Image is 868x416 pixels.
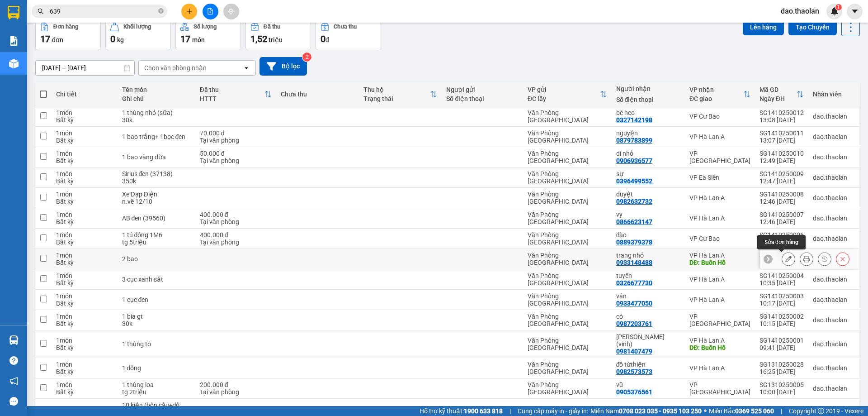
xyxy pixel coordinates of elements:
[528,86,600,93] div: VP gửi
[528,361,607,375] div: Văn Phòng [GEOGRAPHIC_DATA]
[122,276,191,283] div: 3 cục xanh sắt
[38,8,44,14] span: search
[56,337,113,344] div: 1 món
[689,344,750,351] div: DĐ: Buôn Hồ
[689,276,750,283] div: VP Hà Lan A
[123,24,151,30] div: Khối lượng
[616,191,680,198] div: duyệt
[250,33,267,44] span: 1,52
[704,409,707,413] span: ⚪️
[813,194,854,201] div: dao.thaolan
[200,95,264,102] div: HTTT
[363,95,430,102] div: Trạng thái
[56,157,113,164] div: Bất kỳ
[616,109,680,116] div: bé heo
[175,18,241,50] button: Số lượng17món
[689,313,750,327] div: VP [GEOGRAPHIC_DATA]
[813,91,854,98] div: Nhân viên
[616,198,652,205] div: 0982632732
[813,133,854,140] div: dao.thaolan
[759,279,804,287] div: 10:35 [DATE]
[200,137,272,144] div: Tại văn phòng
[200,129,272,137] div: 70.000 đ
[192,36,205,43] span: món
[181,4,197,19] button: plus
[528,191,607,205] div: Văn Phòng [GEOGRAPHIC_DATA]
[56,272,113,279] div: 1 món
[774,5,826,17] span: dao.thaolan
[759,368,804,375] div: 16:25 [DATE]
[5,54,104,67] li: Thảo Lan
[759,95,797,102] div: Ngày ĐH
[122,320,191,327] div: 30k
[528,129,607,144] div: Văn Phòng [GEOGRAPHIC_DATA]
[619,407,702,415] strong: 0708 023 035 - 0935 103 250
[847,4,863,19] button: caret-down
[245,18,311,50] button: Đã thu1,52 triệu
[56,170,113,177] div: 1 món
[50,6,156,16] input: Tìm tên, số ĐT hoặc mã đơn
[528,337,607,351] div: Văn Phòng [GEOGRAPHIC_DATA]
[203,4,218,19] button: file-add
[158,8,164,14] span: close-circle
[316,18,381,50] button: Chưa thu0đ
[759,313,804,320] div: SG1410250002
[689,113,750,120] div: VP Cư Bao
[616,170,680,177] div: sự
[528,95,600,102] div: ĐC lấy
[528,313,607,327] div: Văn Phòng [GEOGRAPHIC_DATA]
[837,4,840,10] span: 1
[122,255,191,263] div: 2 bao
[122,402,191,416] div: 10 kiện (bồn cầu+đồ nvs)
[689,259,750,266] div: DĐ: Buôn Hồ
[200,239,272,246] div: Tại văn phòng
[200,86,264,93] div: Đã thu
[759,177,804,185] div: 12:47 [DATE]
[616,218,652,225] div: 0866623147
[518,406,588,416] span: Cung cấp máy in - giấy in:
[759,300,804,307] div: 10:17 [DATE]
[200,157,272,164] div: Tại văn phòng
[122,198,191,205] div: n.về 12/10
[735,407,774,415] strong: 0369 525 060
[616,272,680,279] div: tuyến
[56,405,113,412] div: 1 món
[759,109,804,116] div: SG1410250012
[528,150,607,164] div: Văn Phòng [GEOGRAPHIC_DATA]
[616,85,680,92] div: Người nhận
[528,231,607,246] div: Văn Phòng [GEOGRAPHIC_DATA]
[759,157,804,164] div: 12:49 [DATE]
[759,272,804,279] div: SG1410250004
[56,279,113,287] div: Bất kỳ
[334,24,357,30] div: Chưa thu
[56,91,113,98] div: Chi tiết
[56,129,113,137] div: 1 món
[813,340,854,348] div: dao.thaolan
[122,388,191,396] div: tg 2triệu
[528,252,607,266] div: Văn Phòng [GEOGRAPHIC_DATA]
[56,116,113,124] div: Bất kỳ
[56,368,113,375] div: Bất kỳ
[689,381,750,396] div: VP [GEOGRAPHIC_DATA]
[56,109,113,116] div: 1 món
[9,377,18,385] span: notification
[264,24,280,30] div: Đã thu
[759,211,804,218] div: SG1410250007
[122,116,191,124] div: 30k
[144,63,207,72] div: Chọn văn phòng nhận
[616,150,680,157] div: dì nhỏ
[759,381,804,388] div: SG1310250005
[759,405,804,412] div: SG1310250001
[616,177,652,185] div: 0396499552
[223,4,239,19] button: aim
[759,150,804,157] div: SG1410250010
[122,133,191,140] div: 1 bao trắng+ 1bọc đen
[281,91,354,98] div: Chưa thu
[616,231,680,239] div: đào
[813,215,854,222] div: dao.thaolan
[689,364,750,372] div: VP Hà Lan A
[590,406,702,416] span: Miền Nam
[689,215,750,222] div: VP Hà Lan A
[56,320,113,327] div: Bất kỳ
[616,129,680,137] div: nguyện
